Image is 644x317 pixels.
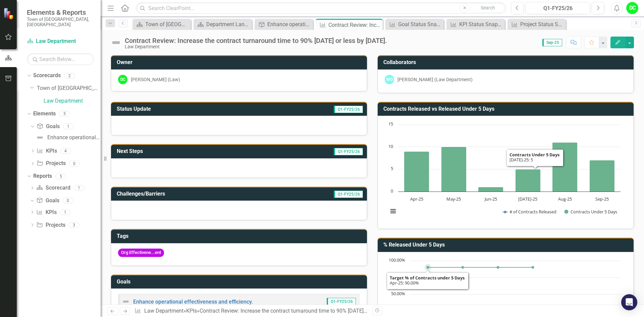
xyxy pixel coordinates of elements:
[426,266,429,269] path: Apr-25, 90. Target % of Contracts under 5 Days.
[558,196,572,202] text: Aug-25
[503,209,557,215] button: Show # of Contracts Released
[144,308,183,314] a: Law Department
[590,160,615,192] path: Sep-25, 7. Contracts Under 5 Days.
[117,279,364,285] h3: Goals
[385,121,624,222] svg: Interactive chart
[55,173,66,179] div: 5
[404,152,429,192] path: Apr-25, 9. Contracts Under 5 Days.
[135,307,367,315] div: » »
[37,160,65,167] a: Projects
[509,20,564,29] a: Project Status Snapshot
[33,72,61,80] a: Scorecards
[459,20,503,29] div: KPI Status Snapshot
[383,59,630,65] h3: Collaborators
[117,191,269,197] h3: Challenges/Barriers
[195,20,250,29] a: Department Landing Page
[63,198,73,204] div: 0
[27,38,94,45] a: Law Department
[391,188,393,194] text: 0
[389,257,405,263] text: 100.00%
[595,196,609,202] text: Sep-25
[385,121,627,222] div: Chart. Highcharts interactive chart.
[36,134,44,142] img: Not Defined
[69,222,79,228] div: 3
[462,266,464,269] path: May-25, 90. Target % of Contracts under 5 Days.
[118,249,164,257] span: Org Effectivene...ent
[33,172,52,180] a: Reports
[441,147,467,192] path: May-25, 10. Contracts Under 5 Days.
[63,123,74,129] div: 1
[334,148,363,155] span: Q1-FY25/26
[36,221,65,229] a: Projects
[206,20,250,29] div: Department Landing Page
[542,39,562,46] span: Sep-25
[626,2,638,14] button: DC
[621,294,637,310] div: Open Intercom Messenger
[145,20,189,29] div: Town of [GEOGRAPHIC_DATA] Page
[383,106,630,112] h3: Contracts Released vs Released Under 5 Days
[117,59,364,65] h3: Owner
[60,209,71,215] div: 1
[391,274,405,280] text: 75.00%
[117,233,364,239] h3: Tags
[74,185,85,191] div: 1
[398,20,442,29] div: Goal Status Snapshot
[410,196,423,202] text: Apr-25
[391,165,393,171] text: 5
[33,110,56,118] a: Elements
[471,3,504,13] button: Search
[125,37,387,44] div: Contract Review: Increase the contract turnaround time to 90% [DATE] or less by [DATE].
[117,106,249,112] h3: Status Update
[397,76,473,83] div: [PERSON_NAME] (Law Department)
[448,20,503,29] a: KPI Status Snapshot
[136,2,506,14] input: Search ClearPoint...
[131,76,180,83] div: [PERSON_NAME] (Law)
[391,290,405,297] text: 50.00%
[334,191,363,198] span: Q1-FY25/26
[328,21,381,29] div: Contract Review: Increase the contract turnaround time to 90% [DATE] or less by [DATE].
[37,147,57,155] a: KPIs
[186,308,197,314] a: KPIs
[497,266,499,269] path: Jun-25, 90. Target % of Contracts under 5 Days.
[44,97,101,105] a: Law Department
[518,196,537,202] text: [DATE]-25
[27,53,94,65] input: Search Below...
[134,20,189,29] a: Town of [GEOGRAPHIC_DATA] Page
[36,197,59,205] a: Goals
[117,148,232,154] h3: Next Steps
[59,111,70,117] div: 5
[383,242,630,248] h3: % Released Under 5 Days
[526,2,590,14] button: Q1-FY25/26
[36,184,70,192] a: Scorecard
[37,123,59,130] a: Goals
[125,44,387,49] div: Law Department
[388,143,393,149] text: 10
[404,143,615,192] g: Contracts Under 5 Days, series 2 of 2. Bar series with 6 bars.
[388,207,398,216] button: View chart menu, Chart
[200,308,406,314] div: Contract Review: Increase the contract turnaround time to 90% [DATE] or less by [DATE].
[425,264,534,270] g: Target % of Contracts under 5 Days, series 2 of 2. Line with 6 data points.
[387,20,442,29] a: Goal Status Snapshot
[27,8,94,16] span: Elements & Reports
[34,132,101,143] a: Enhance operational effectiveness and efficiency.
[520,20,564,29] div: Project Status Snapshot
[37,85,101,92] a: Town of [GEOGRAPHIC_DATA]
[60,148,71,154] div: 4
[532,266,534,269] path: Jul-25, 90. Target % of Contracts under 5 Days.
[122,298,130,306] img: Not Defined
[133,299,253,305] a: Enhance operational effectiveness and efficiency.
[478,187,503,192] path: Jun-25, 1. Contracts Under 5 Days.
[327,298,356,305] span: Q1-FY25/26
[484,196,497,202] text: Jun-25
[256,20,311,29] a: Enhance operational effectiveness and efficiency.
[111,37,121,48] img: Not Defined
[47,135,101,141] div: Enhance operational effectiveness and efficiency.
[552,143,578,192] path: Aug-25, 11. Contracts Under 5 Days.
[388,121,393,127] text: 15
[528,4,588,12] div: Q1-FY25/26
[385,75,394,84] div: MO
[69,161,80,166] div: 0
[118,75,127,84] div: DC
[267,20,311,29] div: Enhance operational effectiveness and efficiency.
